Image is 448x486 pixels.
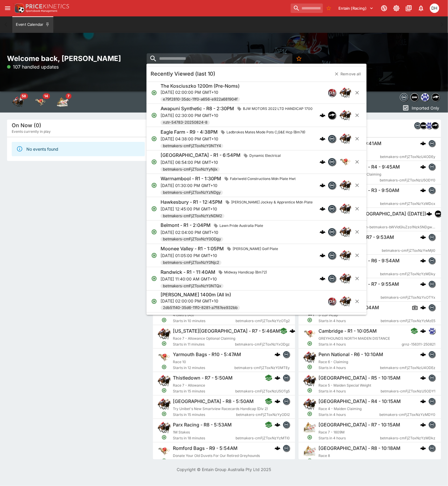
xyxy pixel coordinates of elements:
div: pricekinetics [328,297,336,305]
img: harness_racing [57,96,69,108]
img: horse_racing.png [340,87,351,98]
img: betmakers.png [429,304,435,311]
span: 7 [66,93,71,99]
img: betmakers.png [414,122,421,129]
img: logo-cerberus.svg [289,328,295,334]
div: cerberus [420,375,426,381]
h5: On Now (0) [12,122,41,129]
img: logo-cerberus.svg [320,159,326,165]
svg: Open [161,411,167,417]
div: betmakers [429,398,436,405]
h6: Penn National - R6 - 10:10AM [318,351,383,358]
h6: Awapuni Synthetic - R8 - 2:30PM [161,106,234,112]
span: Dynamic Electrical [247,153,283,159]
div: betmakers [429,421,436,428]
svg: Open [307,388,313,393]
span: betmakers-cmFjZToxNzYzOTg2 [236,318,290,324]
img: horse_racing.png [340,249,351,261]
img: logo-cerberus.svg [420,281,426,287]
img: betmakers.png [429,281,435,287]
img: betmakers.png [283,398,289,405]
img: horse_racing.png [158,398,171,411]
img: betmakers.png [283,351,289,358]
h6: SMM [US_STATE][GEOGRAPHIC_DATA] ([DATE]) [318,211,426,217]
div: cerberus [420,187,426,193]
span: betmakers-cmFjZToxNzYzMDcx [380,201,436,207]
span: betmakers-cmFjZToxNzY0MTEy [234,365,290,371]
div: betmakers [283,351,290,358]
p: [DATE] 02:00:00 PM GMT+10 [161,298,240,304]
h6: [GEOGRAPHIC_DATA] - R8 - 10:18AM [318,445,401,451]
svg: Open [151,90,157,96]
p: [DATE] 12:45:00 PM GMT+10 [161,206,315,212]
div: cerberus [420,140,426,146]
button: Event Calendar [12,16,53,33]
img: greyhound_racing.png [158,304,171,317]
div: betmakers [414,122,421,129]
img: logo-cerberus.svg [420,328,426,334]
button: Notifications [416,3,426,13]
span: Race 7 - Allowance [173,383,205,388]
img: betmakers.png [429,375,435,381]
div: cerberus [320,252,326,258]
svg: Open [151,276,157,282]
input: search [147,53,292,64]
img: betmakers.png [429,187,435,193]
img: betmakers.png [328,158,336,166]
svg: Open [307,364,313,370]
img: betmakers.png [429,445,435,451]
div: pricekinetics [328,89,336,97]
img: greyhound_racing.png [158,445,171,458]
img: logo-cerberus.svg [426,211,432,217]
div: betmakers [328,205,336,213]
p: 107 handled updates [7,63,59,70]
img: horse_racing.png [303,398,316,411]
img: horse_racing.png [340,133,351,145]
div: cerberus [420,281,426,287]
h6: Hawkesbury - R1 - 12:45PM [161,199,222,205]
img: horse_racing.png [340,295,351,307]
h6: Romford Bags - R9 - 5:54AM [173,445,238,451]
h6: Yarmouth Bags - R10 - 5:47AM [173,351,241,358]
span: smm-betmakers-bWVldGluZzo1Nzk5NDgwNzI5NjA3ODY3NTg [360,224,435,230]
span: [PERSON_NAME] Golf Plate [230,246,280,252]
img: PriceKinetics [26,4,69,9]
span: betmakers-cmFjZToxNzYyODI2 [236,412,290,418]
img: betmakers.png [328,252,336,259]
img: harness_racing.png [303,421,316,434]
div: betmakers [328,135,336,143]
svg: Open [161,317,167,323]
img: logo-cerberus.svg [320,229,326,235]
div: betmakers [283,398,290,405]
div: Harness Racing [57,96,69,108]
svg: Open [307,317,313,323]
img: logo-cerberus.svg [420,375,426,381]
svg: Open [307,411,313,417]
div: Horse Racing [12,96,24,108]
h6: [GEOGRAPHIC_DATA] - R1 - 6:54PM [161,152,241,159]
p: [DATE] 11:40:00 AM GMT+10 [161,276,269,282]
img: logo-cerberus.svg [275,375,280,381]
span: betmakers-cmFjZToxNzYzMTI0 [236,435,290,441]
img: horse_racing.png [340,203,351,215]
span: betmakers-cmFjZToxNzYzNDM2 [161,213,224,219]
span: betmakers-cmFjZToxNzYyNjIx [161,166,220,172]
span: 14 [42,93,50,99]
div: betmakers [328,251,336,259]
span: betmakers-cmFjZToxNzYzNDgy [161,190,223,196]
div: betmakers [429,163,436,170]
div: betmakers [429,304,436,311]
img: logo-cerberus.svg [275,351,280,357]
span: betmakers-cmFjZToxNzU4ODEz [380,365,436,371]
div: Greyhound Racing [35,96,46,108]
img: horse_racing [12,96,24,108]
h6: [PERSON_NAME] 1400m (All In) [161,292,231,298]
div: nztr [432,93,440,101]
span: 2db51140-35d6-11f0-8281-a7f87ee932bb [161,305,240,311]
img: logo-cerberus.svg [275,422,280,428]
span: betmakers-cmFjZToxNzY0NTQx [161,283,224,289]
div: cerberus [275,375,280,381]
img: samemeetingmulti.png [411,94,418,101]
span: Starts in 4 hours [318,341,402,347]
p: Imported Only [412,105,439,111]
